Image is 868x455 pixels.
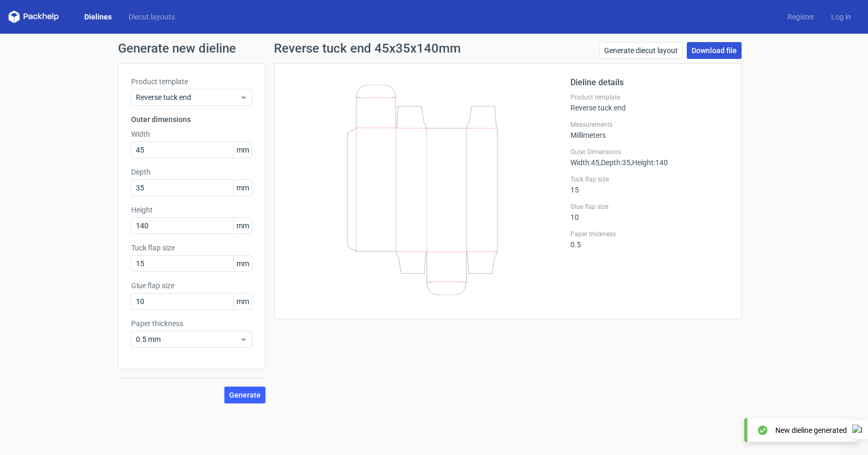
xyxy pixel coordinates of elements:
label: Height [131,205,252,215]
a: Register [779,12,823,22]
a: Log in [823,12,860,22]
h1: Reverse tuck end 45x35x140mm [274,42,461,55]
span: mm [233,142,252,158]
button: Generate [224,387,265,403]
span: , Height : 140 [630,158,668,167]
div: New dieline generated [775,425,847,436]
span: 0.5 mm [136,334,240,345]
a: Diecut layouts [120,12,183,22]
span: mm [233,256,252,271]
div: Reverse tuck end [570,93,728,112]
h1: Generate new dieline [118,42,750,55]
label: Paper thickness [570,230,728,238]
span: mm [233,180,252,196]
label: Glue flap size [570,203,728,211]
span: , Depth : 35 [599,158,630,167]
label: Tuck flap size [131,242,252,253]
span: Reverse tuck end [136,92,240,103]
div: 15 [570,175,728,194]
span: mm [233,218,252,234]
label: Glue flap size [131,280,252,291]
label: Product template [131,76,252,87]
label: Paper thickness [131,318,252,329]
label: Outer Dimensions [570,148,728,156]
a: Generate diecut layout [599,42,683,59]
div: 0.5 [570,230,728,249]
label: Tuck flap size [570,175,728,184]
h2: Dieline details [570,76,728,89]
a: Download file [687,42,742,59]
span: mm [233,294,252,309]
h3: Outer dimensions [131,114,252,125]
label: Product template [570,93,728,102]
div: 10 [570,203,728,221]
label: Depth [131,167,252,177]
span: Generate [229,391,261,399]
div: Millimeters [570,120,728,139]
span: Width : 45 [570,158,599,167]
a: Dielines [76,12,120,22]
label: Width [131,129,252,139]
label: Measurements [570,120,728,129]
